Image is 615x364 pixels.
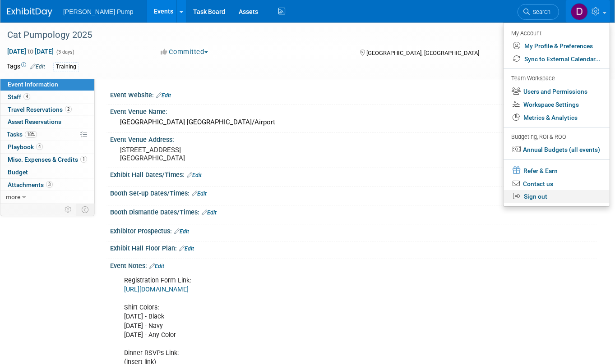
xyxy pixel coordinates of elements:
[504,177,610,191] a: Contact us
[110,224,597,236] div: Exhibitor Prospectus:
[8,168,28,176] span: Budget
[0,179,94,191] a: Attachments3
[25,131,37,138] span: 18%
[202,209,217,216] a: Edit
[0,191,94,203] a: more
[530,9,550,15] span: Search
[192,191,207,197] a: Edit
[8,93,30,100] span: Staff
[55,49,74,55] span: (3 days)
[7,131,37,138] span: Tasks
[4,27,547,43] div: Cat Pumpology 2025
[504,40,610,53] a: My Profile & Preferences
[8,156,87,163] span: Misc. Expenses & Credits
[6,193,20,200] span: more
[179,246,194,252] a: Edit
[571,3,588,20] img: Del Ritz
[36,143,43,150] span: 4
[110,205,597,217] div: Booth Dismantle Dates/Times:
[511,132,601,142] div: Budgeting, ROI & ROO
[504,85,610,98] a: Users and Permissions
[46,181,53,188] span: 3
[0,141,94,153] a: Playbook4
[187,172,202,178] a: Edit
[124,286,189,293] a: [URL][DOMAIN_NAME]
[0,128,94,141] a: Tasks18%
[26,48,35,55] span: to
[174,228,189,235] a: Edit
[8,143,43,150] span: Playbook
[7,62,45,72] td: Tags
[60,204,76,215] td: Personalize Event Tab Strip
[8,106,72,113] span: Travel Reservations
[7,47,54,55] span: [DATE] [DATE]
[504,111,610,124] a: Metrics & Analytics
[0,104,94,116] a: Travel Reservations2
[110,168,597,180] div: Exhibit Hall Dates/Times:
[8,81,58,88] span: Event Information
[53,62,79,72] div: Training
[120,146,303,162] pre: [STREET_ADDRESS] [GEOGRAPHIC_DATA]
[0,166,94,178] a: Budget
[110,241,597,253] div: Exhibit Hall Floor Plan:
[30,64,45,70] a: Edit
[504,143,610,156] a: Annual Budgets (all events)
[110,187,597,198] div: Booth Set-up Dates/Times:
[504,53,610,66] a: Sync to External Calendar...
[76,204,95,215] td: Toggle Event Tabs
[504,164,610,177] a: Refer & Earn
[110,133,597,144] div: Event Venue Address:
[0,116,94,128] a: Asset Reservations
[8,181,53,188] span: Attachments
[23,93,30,100] span: 4
[110,259,597,271] div: Event Notes:
[110,88,597,100] div: Event Website:
[511,27,601,38] div: My Account
[518,4,559,20] a: Search
[8,118,61,125] span: Asset Reservations
[117,115,590,129] div: [GEOGRAPHIC_DATA] [GEOGRAPHIC_DATA]/Airport
[0,78,94,91] a: Event Information
[0,154,94,166] a: Misc. Expenses & Credits1
[110,105,597,116] div: Event Venue Name:
[511,74,601,84] div: Team Workspace
[0,91,94,103] a: Staff4
[156,92,171,99] a: Edit
[504,190,610,203] a: Sign out
[367,50,480,56] span: [GEOGRAPHIC_DATA], [GEOGRAPHIC_DATA]
[158,47,212,57] button: Committed
[65,106,72,113] span: 2
[7,8,52,17] img: ExhibitDay
[80,156,87,163] span: 1
[149,263,164,269] a: Edit
[504,98,610,111] a: Workspace Settings
[63,8,134,15] span: [PERSON_NAME] Pump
